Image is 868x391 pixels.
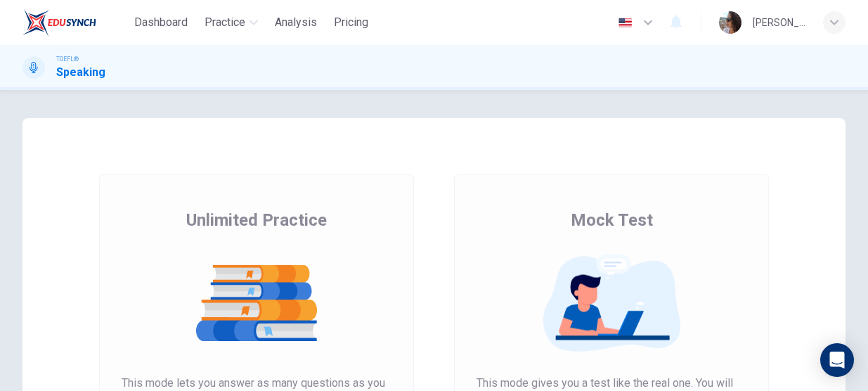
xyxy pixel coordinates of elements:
span: Dashboard [134,14,188,31]
span: Analysis [275,14,317,31]
span: TOEFL® [56,54,79,64]
span: Mock Test [571,209,653,231]
div: [PERSON_NAME] [753,14,806,31]
div: Open Intercom Messenger [820,343,854,377]
span: Practice [205,14,245,31]
span: Pricing [334,14,368,31]
img: Profile picture [719,11,741,34]
img: en [616,18,634,28]
img: EduSynch logo [22,8,96,37]
button: Dashboard [129,10,193,35]
button: Practice [199,10,264,35]
span: Unlimited Practice [186,209,327,231]
a: EduSynch logo [22,8,129,37]
button: Pricing [328,10,374,35]
h1: Speaking [56,64,105,81]
button: Analysis [269,10,323,35]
